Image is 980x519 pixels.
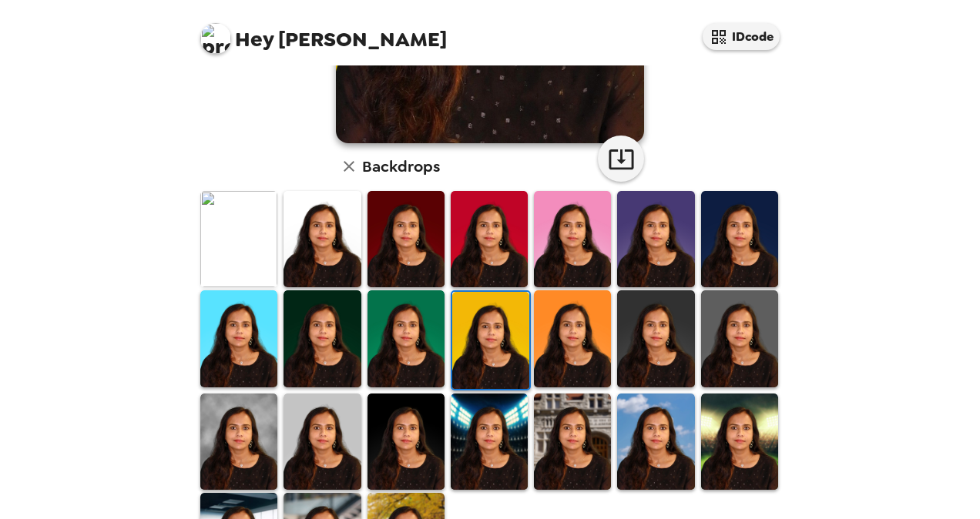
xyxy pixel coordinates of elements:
h6: Backdrops [362,154,440,179]
button: IDcode [703,23,780,50]
span: [PERSON_NAME] [200,15,447,50]
img: Original [200,191,277,287]
span: Hey [235,25,274,53]
img: profile pic [200,23,231,54]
